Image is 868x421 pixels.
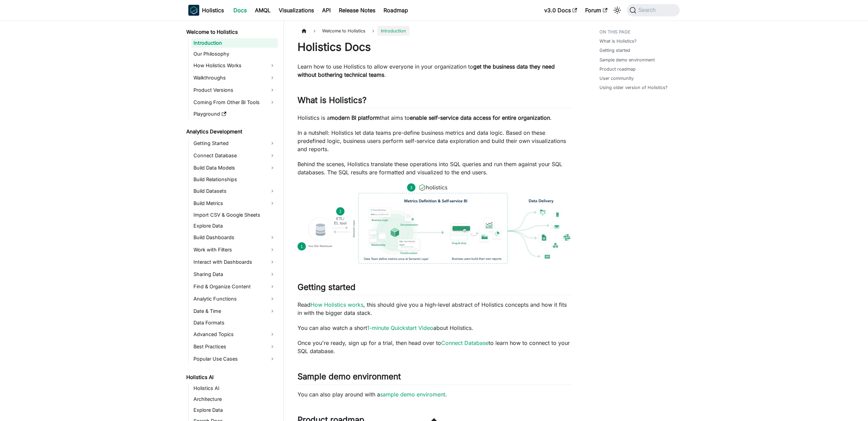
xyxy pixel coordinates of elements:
nav: Breadcrumbs [298,26,572,36]
a: Find & Organize Content [191,281,278,292]
a: Roadmap [379,5,412,16]
a: Analytics Development [184,127,278,136]
a: Introduction [191,38,278,48]
p: Holistics is a that aims to . [298,114,572,122]
a: Architecture [191,394,278,404]
p: Behind the scenes, Holistics translate these operations into SQL queries and run them against you... [298,160,572,176]
a: API [318,5,335,16]
a: How Holistics Works [191,60,278,71]
a: Best Practices [191,341,278,352]
a: Build Metrics [191,198,278,209]
a: Explore Data [191,405,278,415]
a: Build Relationships [191,175,278,184]
a: Using older version of Holistics? [599,84,668,91]
h2: Getting started [298,282,572,295]
p: You can also play around with a . [298,390,572,398]
a: Playground [191,109,278,119]
a: Build Dashboards [191,232,278,243]
a: How Holistics works [310,301,363,308]
strong: enable self-service data access for entire organization [410,114,550,121]
span: Welcome to Holistics [319,26,369,36]
a: Product roadmap [599,66,636,72]
a: v3.0 Docs [540,5,581,16]
a: AMQL [251,5,275,16]
a: Interact with Dashboards [191,257,278,267]
a: Release Notes [335,5,379,16]
span: Search [636,7,660,13]
p: Learn how to use Holistics to allow everyone in your organization to . [298,62,572,79]
a: Forum [581,5,611,16]
h1: Holistics Docs [298,40,572,54]
p: In a nutshell: Holistics let data teams pre-define business metrics and data logic. Based on thes... [298,129,572,153]
a: HolisticsHolisticsHolistics [188,5,224,16]
a: Product Versions [191,85,278,96]
a: Getting Started [191,138,278,149]
img: Holistics [188,5,199,16]
a: 1-minute Quickstart Video [367,324,433,331]
button: Switch between dark and light mode (currently system mode) [612,5,623,16]
a: Advanced Topics [191,329,278,340]
h2: What is Holistics? [298,95,572,108]
a: Walkthroughs [191,72,278,83]
a: Coming From Other BI Tools [191,97,278,108]
button: Search (Command+K) [627,4,680,16]
a: Sample demo environment [599,57,655,63]
a: sample demo enviroment [380,391,445,398]
nav: Docs sidebar [182,20,284,421]
p: You can also watch a short about Holistics. [298,324,572,332]
a: Welcome to Holistics [184,27,278,37]
p: Read , this should give you a high-level abstract of Holistics concepts and how it fits in with t... [298,301,572,317]
a: Import CSV & Google Sheets [191,210,278,220]
a: Connect Database [191,150,278,161]
a: Holistics AI [191,383,278,393]
span: Introduction [377,26,409,36]
a: Build Data Models [191,162,278,173]
p: Once you're ready, sign up for a trial, then head over to to learn how to connect to your SQL dat... [298,339,572,355]
a: Date & Time [191,306,278,317]
a: Data Formats [191,318,278,328]
a: Build Datasets [191,186,278,197]
a: Visualizations [275,5,318,16]
strong: modern BI platform [330,114,380,121]
a: Analytic Functions [191,293,278,304]
img: How Holistics fits in your Data Stack [298,183,572,264]
a: Holistics AI [184,373,278,382]
a: Home page [298,26,310,36]
b: Holistics [202,6,224,14]
a: Explore Data [191,221,278,231]
a: Docs [229,5,251,16]
a: Connect Database [441,339,489,346]
a: Our Philosophy [191,49,278,59]
h2: Sample demo environment [298,372,572,384]
a: What is Holistics? [599,38,637,44]
a: Work with Filters [191,244,278,255]
a: Sharing Data [191,269,278,280]
a: User community [599,75,634,82]
a: Getting started [599,47,630,54]
a: Popular Use Cases [191,353,278,364]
